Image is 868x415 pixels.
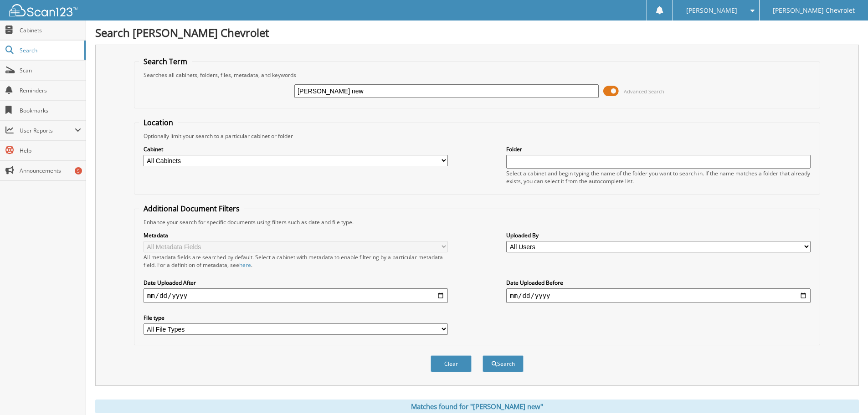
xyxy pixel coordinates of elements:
[624,88,664,95] span: Advanced Search
[20,147,81,154] span: Help
[139,118,178,128] legend: Location
[686,8,737,13] span: [PERSON_NAME]
[431,355,472,372] button: Clear
[20,26,81,34] span: Cabinets
[506,145,811,153] label: Folder
[95,25,859,40] h1: Search [PERSON_NAME] Chevrolet
[9,4,77,16] img: scan123-logo-white.svg
[483,355,524,372] button: Search
[139,71,815,79] div: Searches all cabinets, folders, files, metadata, and keywords
[144,231,448,239] label: Metadata
[239,261,251,269] a: here
[144,253,448,269] div: All metadata fields are searched by default. Select a cabinet with metadata to enable filtering b...
[20,67,81,74] span: Scan
[20,87,81,94] span: Reminders
[144,279,448,287] label: Date Uploaded After
[506,231,811,239] label: Uploaded By
[773,8,855,13] span: [PERSON_NAME] Chevrolet
[20,107,81,114] span: Bookmarks
[20,127,75,134] span: User Reports
[20,46,80,54] span: Search
[144,288,448,303] input: start
[139,56,192,67] legend: Search Term
[144,145,448,153] label: Cabinet
[144,314,448,322] label: File type
[506,169,811,185] div: Select a cabinet and begin typing the name of the folder you want to search in. If the name match...
[95,400,859,413] div: Matches found for "[PERSON_NAME] new"
[506,288,811,303] input: end
[75,167,82,174] div: 5
[139,218,815,226] div: Enhance your search for specific documents using filters such as date and file type.
[139,204,244,214] legend: Additional Document Filters
[506,279,811,287] label: Date Uploaded Before
[139,132,815,140] div: Optionally limit your search to a particular cabinet or folder
[20,167,81,174] span: Announcements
